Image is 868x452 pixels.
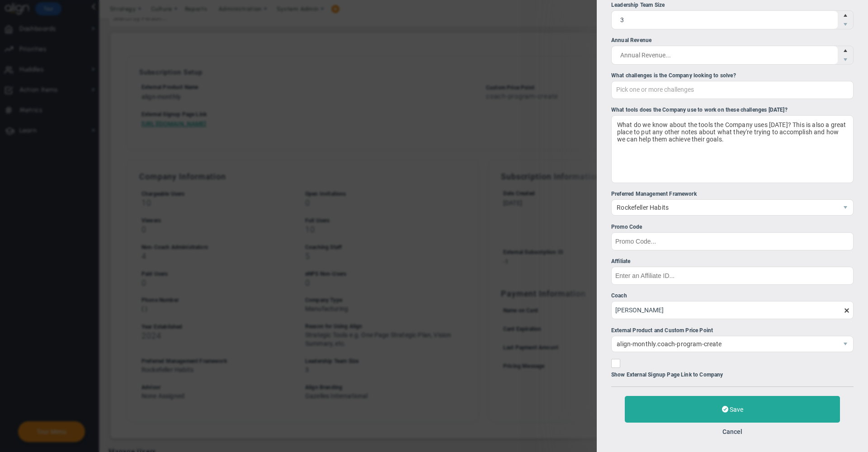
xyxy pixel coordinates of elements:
div: What do we know about the tools the Company uses [DATE]? This is also a great place to put any ot... [611,115,854,183]
div: Annual Revenue [611,36,854,45]
div: What challenges is the Company looking to solve? [611,71,854,80]
span: Increase value [838,46,853,55]
span: align-monthly.coach-program-create [612,336,838,352]
div: What tools does the Company use to work on these challenges [DATE]? [611,106,854,114]
div: Preferred Management Framework [611,190,854,198]
input: Promo Code [611,232,854,250]
span: Rockefeller Habits [612,200,838,215]
span: Decrease value [838,20,853,29]
div: Affiliate [611,257,854,266]
span: Increase value [838,11,853,20]
button: Cancel [722,428,742,435]
button: Save [625,396,840,423]
input: Coach [611,301,854,319]
span: select [838,336,853,352]
input: Leadership Team Size [612,11,838,29]
span: Decrease value [838,55,853,64]
span: clear [854,306,861,314]
input: Annual Revenue [612,46,838,64]
label: Show External Signup Page Link to Company [611,372,723,378]
div: Leadership Team Size [611,1,854,9]
span: select [838,200,853,215]
span: Save [730,406,743,413]
input: Affiliate [611,267,854,285]
div: Promo Code [611,223,854,231]
div: Coach [611,292,854,300]
input: What challenges is the Company looking to solve? [612,81,712,98]
div: External Product and Custom Price Point [611,326,854,335]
